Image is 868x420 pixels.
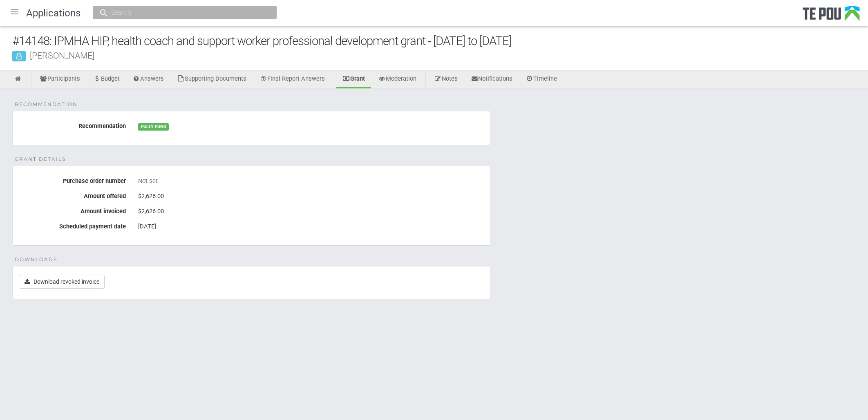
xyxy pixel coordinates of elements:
a: Answers [127,70,170,88]
label: Amount invoiced [13,205,132,215]
a: Budget [87,70,126,88]
div: $2,626.00 [138,205,484,219]
a: Final Report Answers [253,70,331,88]
div: [DATE] [138,220,484,234]
label: Scheduled payment date [13,220,132,230]
a: Notes [428,70,464,88]
input: Search [109,8,253,17]
label: Recommendation [13,120,132,130]
label: Amount offered [13,190,132,200]
a: Participants [34,70,86,88]
label: Purchase order number [13,174,132,185]
span: FULLY FUND [138,123,169,131]
a: Timeline [519,70,563,88]
div: #14148: IPMHA HIP, health coach and support worker professional development grant - [DATE] to [DATE] [12,32,868,50]
a: Download revoked invoice [19,275,105,289]
span: Recommendation [15,101,78,108]
div: [PERSON_NAME] [12,51,868,60]
a: Supporting Documents [171,70,253,88]
span: Downloads [15,256,57,263]
a: Grant [336,70,371,88]
div: $2,626.00 [138,190,484,203]
a: Notifications [465,70,519,88]
div: Not set [138,177,484,185]
span: Grant details [15,156,66,163]
a: Moderation [372,70,423,88]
